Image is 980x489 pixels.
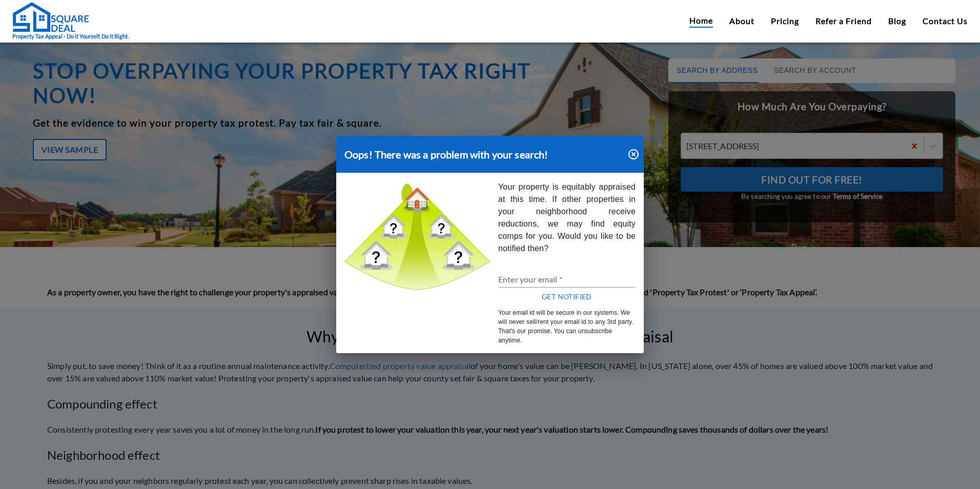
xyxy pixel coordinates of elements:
[923,15,968,27] a: Contact Us
[22,129,179,233] span: We are offline. Please leave us a message.
[344,181,490,290] img: Oops! There was a problem with your search.
[80,269,130,276] em: Driven by SalesIQ
[498,288,636,307] button: GET NOTIFIED
[689,14,713,28] a: Home
[498,181,636,255] p: Your property is equitably appraised at this time. If other properties in your neighborhood recei...
[53,57,172,71] div: Leave a message
[771,15,799,27] a: Pricing
[17,62,43,67] img: logo_Zg8I0qSkbAqR2WFHt3p6CTuqpyXMFPubPcD2OT02zFN43Cy9FUNNG3NEPhM_Q1qe_.png
[12,2,89,32] img: Square Deal
[71,269,78,275] img: salesiqlogo_leal7QplfZFryJ6FIlVepeu7OftD7mt8q6exU6-34PB8prfIgodN67KcxXM9Y7JQ_.png
[12,2,129,41] a: Property Tax Appeal - Do it Yourself. Do it Right.
[815,15,872,27] a: Refer a Friend
[5,280,195,316] textarea: Type your message and click 'Submit'
[168,5,193,30] div: Minimize live chat window
[888,15,906,27] a: Blog
[150,316,186,330] em: Submit
[498,308,636,345] p: Your email id will be secure in our systems. We will never sell/rent your email id to any 3rd par...
[729,15,754,27] a: About
[344,146,548,162] p: Oops! There was a problem with your search!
